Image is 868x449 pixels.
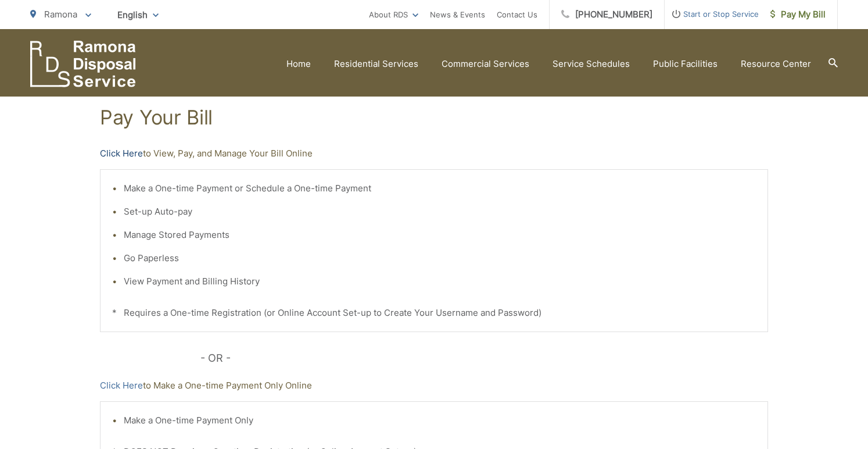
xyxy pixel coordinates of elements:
p: - OR - [200,350,769,367]
span: English [109,5,167,25]
a: About RDS [369,8,418,22]
p: * Requires a One-time Registration (or Online Account Set-up to Create Your Username and Password) [112,306,756,320]
h1: Pay Your Bill [100,106,768,129]
a: Home [286,57,311,71]
a: EDCD logo. Return to the homepage. [30,41,136,87]
p: to Make a One-time Payment Only Online [100,379,768,393]
a: Service Schedules [553,57,630,71]
li: Make a One-time Payment or Schedule a One-time Payment [124,181,756,195]
li: Go Paperless [124,251,756,265]
li: Set-up Auto-pay [124,205,756,219]
a: Click Here [100,147,143,161]
span: Pay My Bill [770,8,826,22]
a: Commercial Services [442,57,529,71]
span: Ramona [44,9,77,20]
a: Click Here [100,379,143,393]
li: Make a One-time Payment Only [124,414,756,427]
a: Residential Services [334,57,418,71]
li: View Payment and Billing History [124,275,756,288]
li: Manage Stored Payments [124,228,756,242]
a: News & Events [430,8,485,22]
a: Resource Center [741,57,811,71]
a: Public Facilities [653,57,718,71]
a: Contact Us [497,8,537,22]
p: to View, Pay, and Manage Your Bill Online [100,147,768,161]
